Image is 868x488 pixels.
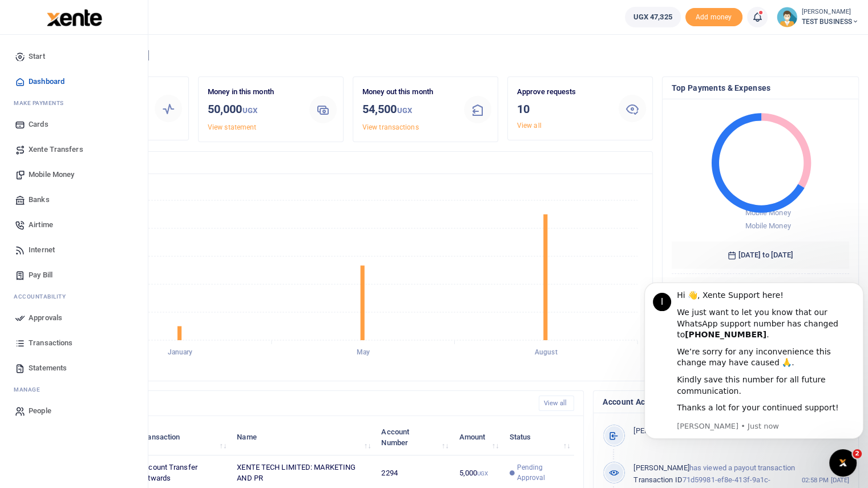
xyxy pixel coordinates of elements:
[9,112,139,137] a: Cards
[231,420,375,455] th: Name: activate to sort column ascending
[685,8,742,27] li: Toup your wallet
[29,269,53,281] span: Pay Bill
[809,273,849,298] th: Txns
[633,426,689,435] span: [PERSON_NAME]
[208,123,256,131] a: View statement
[9,330,139,356] a: Transactions
[9,187,139,212] a: Banks
[9,44,139,69] a: Start
[9,162,139,187] a: Mobile Money
[539,396,575,411] a: View all
[620,7,685,27] li: Wallet ballance
[517,122,542,130] a: View all
[168,348,193,356] tspan: January
[243,106,257,115] small: UGX
[22,292,66,301] span: countability
[29,194,50,205] span: Banks
[777,7,797,27] img: profile-user
[29,337,72,349] span: Transactions
[9,69,139,94] a: Dashboard
[801,475,849,485] small: 02:58 PM [DATE]
[633,11,672,23] span: UGX 47,325
[53,156,643,169] h4: Transactions Overview
[9,137,139,162] a: Xente Transfers
[9,381,139,398] li: M
[685,8,742,27] span: Add money
[29,312,62,324] span: Approvals
[47,9,102,26] img: logo-large
[672,273,752,298] th: Expense
[633,425,795,437] p: signed-in
[46,13,102,21] a: logo-small logo-large logo-large
[19,99,64,107] span: ake Payments
[535,348,558,356] tspan: August
[633,463,689,472] span: [PERSON_NAME]
[397,106,411,115] small: UGX
[633,475,682,484] span: Transaction ID
[625,7,681,27] a: UGX 47,325
[802,17,859,27] span: TEST BUSINESS
[9,237,139,263] a: Internet
[29,362,67,374] span: Statements
[517,86,609,98] p: Approve requests
[208,100,300,119] h3: 50,000
[29,76,64,87] span: Dashboard
[29,244,55,256] span: Internet
[752,273,809,298] th: Amount
[9,305,139,330] a: Approvals
[362,123,419,131] a: View transactions
[29,405,51,417] span: People
[9,288,139,305] li: Ac
[802,7,859,17] small: [PERSON_NAME]
[29,51,45,62] span: Start
[745,208,790,217] span: Mobile Money
[640,277,868,457] iframe: Intercom notifications message
[29,144,83,155] span: Xente Transfers
[672,241,849,269] h6: [DATE] to [DATE]
[43,49,859,62] h4: Hello [PERSON_NAME]
[685,12,742,21] a: Add money
[362,100,455,119] h3: 54,500
[503,420,574,455] th: Status: activate to sort column ascending
[19,385,41,394] span: anage
[134,420,231,455] th: Transaction: activate to sort column ascending
[517,100,609,118] h3: 10
[517,462,568,483] span: Pending Approval
[745,221,790,230] span: Mobile Money
[29,169,74,180] span: Mobile Money
[362,86,455,98] p: Money out this month
[53,397,530,410] h4: Recent Transactions
[853,449,862,458] span: 2
[9,398,139,424] a: People
[29,119,49,130] span: Cards
[29,219,53,231] span: Airtime
[603,396,849,408] h4: Account Activity
[9,94,139,112] li: M
[208,86,300,98] p: Money in this month
[672,82,849,94] h4: Top Payments & Expenses
[477,470,488,477] small: UGX
[453,420,503,455] th: Amount: activate to sort column ascending
[829,449,857,477] iframe: Intercom live chat
[375,420,453,455] th: Account Number: activate to sort column ascending
[777,7,859,27] a: profile-user [PERSON_NAME] TEST BUSINESS
[9,263,139,288] a: Pay Bill
[356,348,369,356] tspan: May
[9,212,139,237] a: Airtime
[9,356,139,381] a: Statements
